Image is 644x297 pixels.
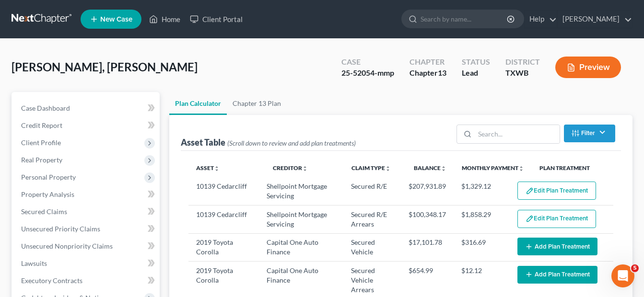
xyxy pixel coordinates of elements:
[454,233,510,261] td: $316.69
[401,206,454,233] td: $100,348.17
[385,166,391,171] i: unfold_more
[517,182,596,200] button: Edit Plan Treatment
[21,207,67,216] span: Secured Claims
[13,238,160,255] a: Unsecured Nonpriority Claims
[13,117,160,134] a: Credit Report
[13,220,160,238] a: Unsecured Priority Claims
[438,68,446,77] span: 13
[631,264,639,272] span: 5
[21,242,113,250] span: Unsecured Nonpriority Claims
[555,57,621,78] button: Preview
[526,187,534,195] img: edit-pencil-c1479a1de80d8dea1e2430c2f745a3c6a07e9d7aa2eeffe225670001d78357a8.svg
[13,203,160,220] a: Secured Claims
[21,156,62,164] span: Real Property
[441,166,446,171] i: unfold_more
[144,11,185,28] a: Home
[462,164,524,171] a: Monthly Paymentunfold_more
[196,164,220,171] a: Assetunfold_more
[21,121,62,129] span: Credit Report
[343,206,400,233] td: Secured R/E Arrears
[505,57,540,68] div: District
[21,190,74,198] span: Property Analysis
[227,139,356,147] span: (Scroll down to review and add plan treatments)
[185,11,247,28] a: Client Portal
[188,233,259,261] td: 2019 Toyota Corolla
[273,164,308,171] a: Creditorunfold_more
[227,92,287,115] a: Chapter 13 Plan
[21,276,82,285] span: Executory Contracts
[13,272,160,289] a: Executory Contracts
[505,68,540,79] div: TXWB
[341,57,394,68] div: Case
[517,238,597,255] button: Add Plan Treatment
[21,173,76,181] span: Personal Property
[611,264,634,287] iframe: Intercom live chat
[21,225,100,233] span: Unsecured Priority Claims
[564,125,615,142] button: Filter
[525,11,557,28] a: Help
[259,178,343,206] td: Shellpoint Mortgage Servicing
[343,233,400,261] td: Secured Vehicle
[401,178,454,206] td: $207,931.89
[414,164,446,171] a: Balanceunfold_more
[13,186,160,203] a: Property Analysis
[532,159,613,178] th: Plan Treatment
[259,206,343,233] td: Shellpoint Mortgage Servicing
[188,178,259,206] td: 10139 Cedarcliff
[454,206,510,233] td: $1,858.29
[302,166,308,171] i: unfold_more
[21,104,70,112] span: Case Dashboard
[343,178,400,206] td: Secured R/E
[188,206,259,233] td: 10139 Cedarcliff
[454,178,510,206] td: $1,329.12
[13,100,160,117] a: Case Dashboard
[21,259,47,267] span: Lawsuits
[517,210,596,228] button: Edit Plan Treatment
[401,233,454,261] td: $17,101.78
[12,60,198,74] span: [PERSON_NAME], [PERSON_NAME]
[410,68,446,79] div: Chapter
[21,138,61,147] span: Client Profile
[475,125,560,143] input: Search...
[214,166,220,171] i: unfold_more
[181,137,356,148] div: Asset Table
[259,233,343,261] td: Capital One Auto Finance
[421,10,508,28] input: Search by name...
[462,68,490,79] div: Lead
[558,11,632,28] a: [PERSON_NAME]
[341,68,394,79] div: 25-52054-mmp
[526,215,534,223] img: edit-pencil-c1479a1de80d8dea1e2430c2f745a3c6a07e9d7aa2eeffe225670001d78357a8.svg
[462,57,490,68] div: Status
[410,57,446,68] div: Chapter
[351,164,391,171] a: Claim Typeunfold_more
[518,166,524,171] i: unfold_more
[13,255,160,272] a: Lawsuits
[169,92,227,115] a: Plan Calculator
[517,266,597,284] button: Add Plan Treatment
[100,16,132,23] span: New Case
